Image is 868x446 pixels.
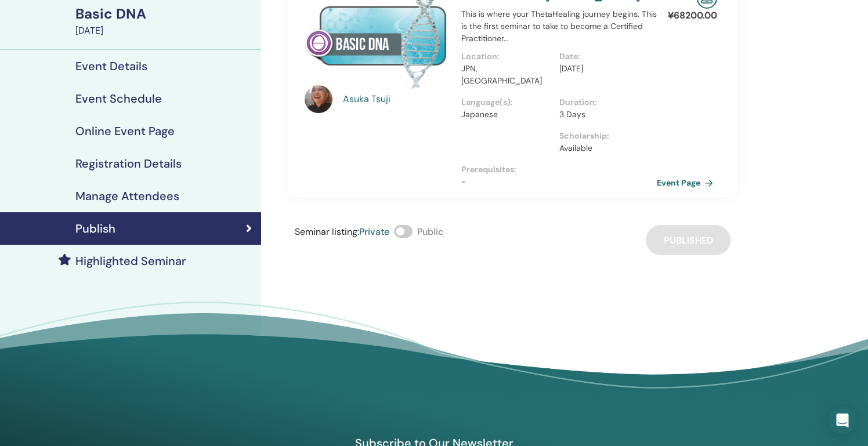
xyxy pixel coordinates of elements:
[75,157,182,171] h4: Registration Details
[417,226,443,238] span: Public
[461,8,657,45] p: This is where your ThetaHealing journey begins. This is the first seminar to take to become a Cer...
[305,85,332,113] img: default.jpg
[668,9,717,23] p: ¥ 68200.00
[75,189,179,203] h4: Manage Attendees
[829,407,856,434] div: Open Intercom Messenger
[559,108,650,121] p: 3 Days
[75,59,147,73] h4: Event Details
[75,222,115,235] h4: Publish
[75,24,254,38] div: [DATE]
[68,4,261,38] a: Basic DNA[DATE]
[75,4,254,24] div: Basic DNA
[657,174,718,191] a: Event Page
[461,50,552,63] p: Location :
[343,92,450,106] a: Asuka Tsuji
[461,164,657,176] p: Prerequisites :
[75,92,162,106] h4: Event Schedule
[359,226,389,238] span: Private
[295,226,359,238] span: Seminar listing :
[559,63,650,75] p: [DATE]
[75,254,186,268] h4: Highlighted Seminar
[461,63,552,87] p: JPN, [GEOGRAPHIC_DATA]
[461,108,552,121] p: Japanese
[559,130,650,142] p: Scholarship :
[461,96,552,108] p: Language(s) :
[461,176,657,188] p: -
[559,96,650,108] p: Duration :
[75,124,175,138] h4: Online Event Page
[559,50,650,63] p: Date :
[559,142,650,154] p: Available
